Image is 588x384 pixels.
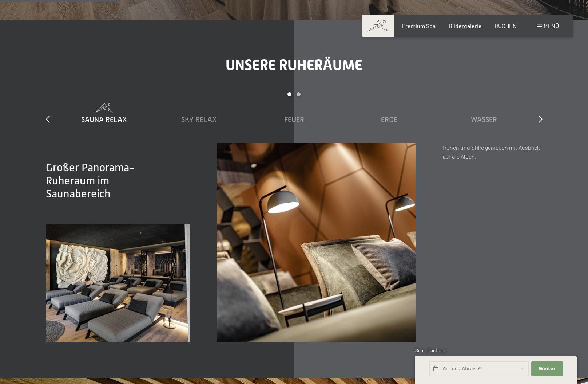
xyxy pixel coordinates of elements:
a: Bildergalerie [449,22,482,29]
div: Carousel Page 2 [297,92,301,96]
div: Carousel Page 1 (Current Slide) [287,92,291,96]
span: Wasser [471,115,497,124]
a: BUCHEN [494,22,517,29]
span: Sauna Relax [81,115,127,124]
span: Weiter [539,365,556,372]
img: Ruheräume - Chill Lounge - Wellnesshotel - Ahrntal - Schwarzenstein [217,143,416,342]
div: Carousel Pagination [57,92,532,103]
span: Großer Panorama-Ruheraum im Saunabereich [46,161,135,200]
img: Ruheräume - Chill Lounge - Wellnesshotel - Ahrntal - Schwarzenstein [46,224,190,342]
span: Schnellanfrage [415,348,447,353]
button: Weiter [531,361,563,376]
a: Premium Spa [402,22,436,29]
span: Menü [544,22,559,29]
span: Feuer [284,115,304,124]
span: Erde [381,115,397,124]
span: Sky Relax [181,115,217,124]
p: Ruhen und Stille genießen mit Ausblick auf die Alpen. [443,143,542,161]
span: Unsere Ruheräume [226,56,362,74]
